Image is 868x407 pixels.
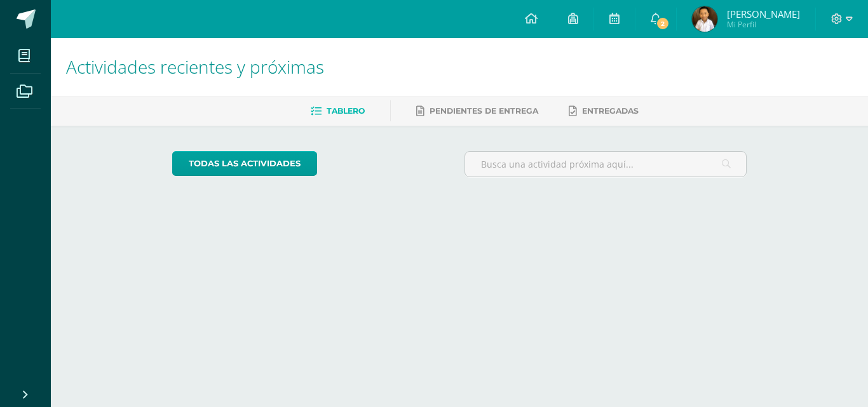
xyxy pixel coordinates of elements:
[311,101,365,121] a: Tablero
[66,55,324,79] span: Actividades recientes y próximas
[692,6,717,32] img: 8a2cb1be6816902ff704d5e660a3a593.png
[416,101,538,121] a: Pendientes de entrega
[569,101,639,121] a: Entregadas
[727,19,800,30] span: Mi Perfil
[465,152,747,177] input: Busca una actividad próxima aquí...
[727,8,800,20] span: [PERSON_NAME]
[327,106,365,116] span: Tablero
[582,106,639,116] span: Entregadas
[430,106,538,116] span: Pendientes de entrega
[656,17,670,30] span: 2
[172,151,317,176] a: todas las Actividades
